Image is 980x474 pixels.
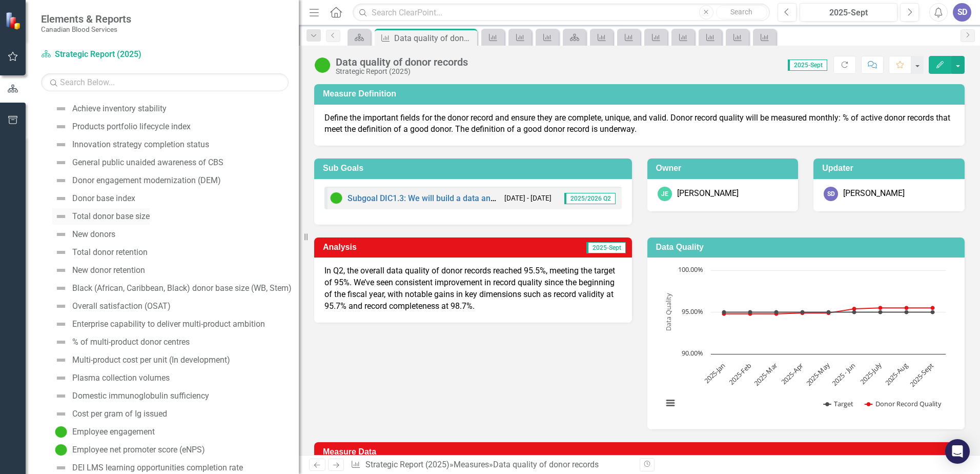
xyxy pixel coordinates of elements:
[55,139,67,151] img: Not Defined
[55,156,67,169] img: Not Defined
[55,372,67,384] img: Not Defined
[52,442,205,458] a: Employee net promoter score (eNPS)
[72,194,135,203] div: Donor base index
[55,444,67,456] img: On Target
[493,460,599,469] div: Data quality of donor records
[52,101,167,117] a: Achieve inventory stability
[52,172,221,189] a: Donor engagement modernization (DEM)
[55,228,67,241] img: Not Defined
[722,310,934,314] g: Target, line 1 of 2 with 9 data points.
[677,188,739,200] div: [PERSON_NAME]
[72,463,243,472] div: DEI LMS learning opportunities completion rate
[55,282,67,294] img: Not Defined
[454,460,489,469] a: Measures
[55,354,67,366] img: Not Defined
[722,310,726,314] path: 2025-Jan, 95. Target.
[904,310,908,314] path: 2025-Aug, 95. Target.
[72,122,191,131] div: Products portfolio lifecycle index
[72,266,145,275] div: New donor retention
[830,361,857,388] text: 2025 - Jun
[336,68,468,75] div: Strategic Report (2025)
[953,3,971,22] button: SD
[72,355,230,365] div: Multi-product cost per unit (In development)
[822,164,959,173] h3: Updater
[852,310,856,314] path: 2025 - Jun, 95. Target.
[72,176,221,185] div: Donor engagement modernization (DEM)
[72,140,209,149] div: Innovation strategy completion status
[804,361,831,388] text: 2025-May
[41,49,169,61] a: Strategic Report (2025)
[55,336,67,348] img: Not Defined
[72,320,265,329] div: Enterprise capability to deliver multi-product ambition
[52,424,155,440] a: Employee engagement
[52,208,150,225] a: Total donor base size
[52,334,190,350] a: % of multi-product donor centres
[664,293,673,331] text: Data Quality
[727,361,753,387] text: 2025-Feb
[52,118,191,135] a: Products portfolio lifecycle index
[52,352,230,368] a: Multi-product cost per unit (In development)
[41,25,131,33] small: Canadian Blood Services
[52,226,115,243] a: New donors
[55,121,67,133] img: Not Defined
[5,12,23,30] img: ClearPoint Strategy
[857,361,883,386] text: 2025-July
[323,164,627,173] h3: Sub Goals
[72,373,170,383] div: Plasma collection volumes
[682,307,703,316] text: 95.00%
[52,388,209,404] a: Domestic immunoglobulin sufficiency
[682,348,703,358] text: 90.00%
[748,310,752,314] path: 2025-Feb, 95. Target.
[843,188,905,200] div: [PERSON_NAME]
[314,57,331,73] img: On Target
[72,248,148,257] div: Total donor retention
[72,445,205,455] div: Employee net promoter score (eNPS)
[800,310,804,314] path: 2025-Apr, 95. Target.
[72,104,167,113] div: Achieve inventory stability
[52,316,265,332] a: Enterprise capability to deliver multi-product ambition
[323,243,461,252] h3: Analysis
[55,300,67,312] img: Not Defined
[336,56,468,68] div: Data quality of donor records
[72,284,292,293] div: Black (African, Caribbean, Black) donor base size (WB, Stem)
[72,230,115,239] div: New donors
[656,243,960,252] h3: Data Quality
[55,426,67,438] img: On Target
[351,459,631,471] div: » »
[55,103,67,115] img: Not Defined
[353,4,770,22] input: Search ClearPoint...
[323,447,959,457] h3: Measure Data
[365,460,450,469] a: Strategic Report (2025)
[658,187,672,201] div: JE
[865,399,942,408] button: Show Donor Record Quality
[52,136,209,153] a: Innovation strategy completion status
[52,262,145,279] a: New donor retention
[564,193,616,204] span: 2025/2026 Q2
[504,193,552,203] small: [DATE] - [DATE]
[323,89,959,98] h3: Measure Definition
[72,338,190,347] div: % of multi-product donor centres
[930,310,934,314] path: 2025-Sept, 95. Target.
[55,246,67,259] img: Not Defined
[72,212,150,221] div: Total donor base size
[52,406,167,422] a: Cost per gram of Ig issued
[324,112,954,136] p: Define the important fields for the donor record and ensure they are complete, unique, and valid....
[55,318,67,330] img: Not Defined
[658,265,951,419] svg: Interactive chart
[678,265,703,274] text: 100.00%
[55,174,67,187] img: Not Defined
[586,242,626,253] span: 2025-Sept
[72,427,155,437] div: Employee engagement
[779,361,805,387] text: 2025-Apr
[52,190,135,207] a: Donor base index
[52,370,170,386] a: Plasma collection volumes
[52,298,171,314] a: Overall satisfaction (OSAT)
[41,13,131,25] span: Elements & Reports
[55,462,67,474] img: Not Defined
[324,266,615,311] span: In Q2, the overall data quality of donor records reached 95.5%, meeting the target of 95%. We’ve ...
[883,361,909,388] text: 2025-Aug
[330,192,342,204] img: On Target
[752,361,779,388] text: 2025-Mar
[663,396,678,410] button: View chart menu, Chart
